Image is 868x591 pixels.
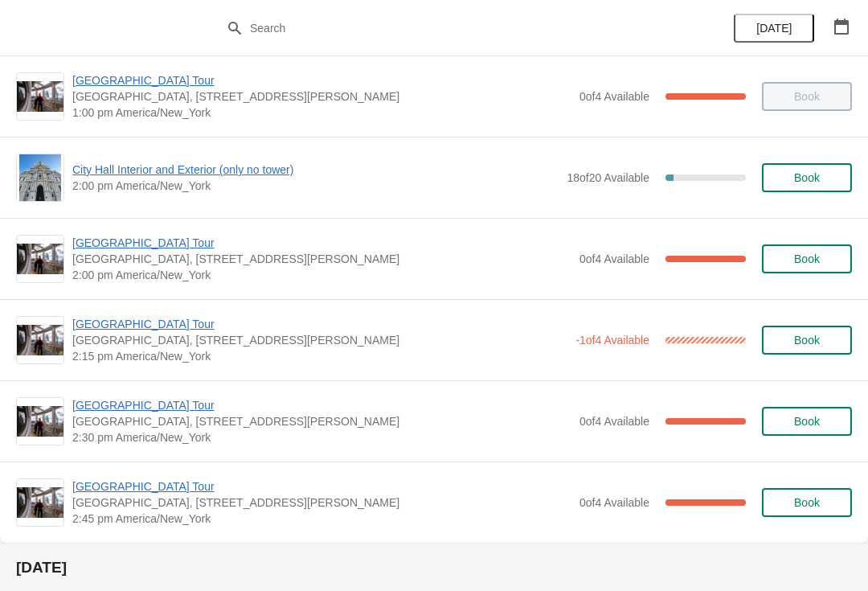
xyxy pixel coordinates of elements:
[579,496,649,509] span: 0 of 4 Available
[17,244,63,275] img: City Hall Tower Tour | City Hall Visitor Center, 1400 John F Kennedy Boulevard Suite 121, Philade...
[762,407,852,436] button: Book
[579,90,649,103] span: 0 of 4 Available
[72,267,571,283] span: 2:00 pm America/New_York
[72,251,571,267] span: [GEOGRAPHIC_DATA], [STREET_ADDRESS][PERSON_NAME]
[575,334,649,347] span: -1 of 4 Available
[762,488,852,517] button: Book
[72,397,571,413] span: [GEOGRAPHIC_DATA] Tour
[756,22,792,35] span: [DATE]
[72,105,571,121] span: 1:00 pm America/New_York
[17,406,63,437] img: City Hall Tower Tour | City Hall Visitor Center, 1400 John F Kennedy Boulevard Suite 121, Philade...
[72,88,571,105] span: [GEOGRAPHIC_DATA], [STREET_ADDRESS][PERSON_NAME]
[794,334,820,347] span: Book
[72,235,571,251] span: [GEOGRAPHIC_DATA] Tour
[72,162,559,178] span: City Hall Interior and Exterior (only no tower)
[72,511,571,527] span: 2:45 pm America/New_York
[794,496,820,509] span: Book
[17,487,63,519] img: City Hall Tower Tour | City Hall Visitor Center, 1400 John F Kennedy Boulevard Suite 121, Philade...
[72,348,567,364] span: 2:15 pm America/New_York
[72,316,567,332] span: [GEOGRAPHIC_DATA] Tour
[19,154,62,201] img: City Hall Interior and Exterior (only no tower) | | 2:00 pm America/New_York
[567,171,649,184] span: 18 of 20 Available
[72,495,571,511] span: [GEOGRAPHIC_DATA], [STREET_ADDRESS][PERSON_NAME]
[17,325,63,356] img: City Hall Tower Tour | City Hall Visitor Center, 1400 John F Kennedy Boulevard Suite 121, Philade...
[794,252,820,265] span: Book
[762,163,852,192] button: Book
[72,178,559,194] span: 2:00 pm America/New_York
[794,415,820,428] span: Book
[72,478,571,495] span: [GEOGRAPHIC_DATA] Tour
[579,415,649,428] span: 0 of 4 Available
[72,332,567,348] span: [GEOGRAPHIC_DATA], [STREET_ADDRESS][PERSON_NAME]
[762,244,852,273] button: Book
[72,72,571,88] span: [GEOGRAPHIC_DATA] Tour
[762,326,852,355] button: Book
[17,81,63,113] img: City Hall Tower Tour | City Hall Visitor Center, 1400 John F Kennedy Boulevard Suite 121, Philade...
[72,429,571,445] span: 2:30 pm America/New_York
[16,560,852,576] h2: [DATE]
[249,14,651,43] input: Search
[72,413,571,429] span: [GEOGRAPHIC_DATA], [STREET_ADDRESS][PERSON_NAME]
[794,171,820,184] span: Book
[734,14,814,43] button: [DATE]
[579,252,649,265] span: 0 of 4 Available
